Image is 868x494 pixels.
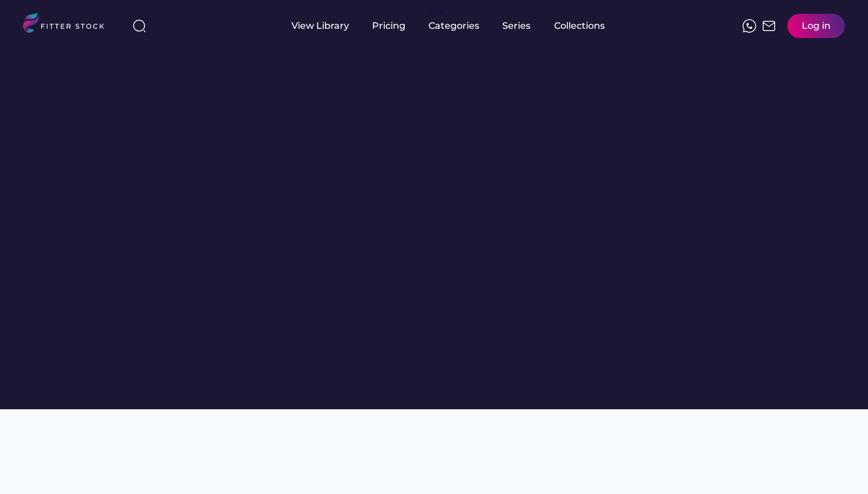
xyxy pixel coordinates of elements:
[429,6,444,17] div: fvck
[742,19,756,33] img: meteor-icons_whatsapp%20%281%29.svg
[429,20,479,32] div: Categories
[372,20,405,32] div: Pricing
[554,20,605,32] div: Collections
[23,13,114,36] img: LOGO.svg
[291,20,349,32] div: View Library
[802,20,831,32] div: Log in
[132,19,146,33] img: search-normal%203.svg
[502,20,531,32] div: Series
[762,19,776,33] img: Frame%2051.svg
